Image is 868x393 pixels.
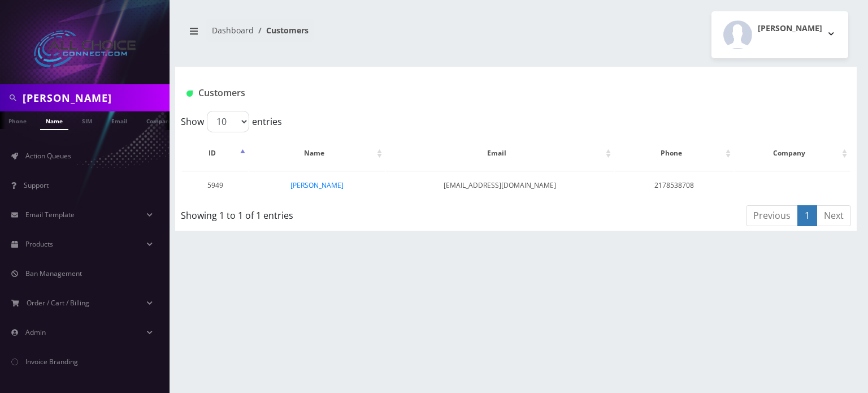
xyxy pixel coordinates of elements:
th: Email: activate to sort column ascending [386,137,614,170]
h1: Customers [186,88,733,98]
nav: breadcrumb [184,19,507,51]
th: Phone: activate to sort column ascending [615,137,734,170]
span: Email Template [25,210,75,219]
span: Invoice Branding [25,357,78,366]
span: Ban Management [25,269,82,278]
th: ID: activate to sort column descending [182,137,248,170]
a: 1 [797,205,817,226]
th: Company: activate to sort column ascending [735,137,850,170]
th: Name: activate to sort column ascending [249,137,384,170]
a: Name [40,111,68,130]
span: Support [24,180,49,190]
td: 5949 [182,171,248,200]
li: Customers [254,24,309,36]
span: Action Queues [25,151,71,161]
input: Search in Company [23,87,167,109]
td: 2178538708 [615,171,734,200]
td: [EMAIL_ADDRESS][DOMAIN_NAME] [386,171,614,200]
span: Order / Cart / Billing [27,298,89,308]
button: [PERSON_NAME] [711,11,848,58]
label: Show entries [181,111,282,132]
span: Admin [25,327,46,337]
span: Products [25,239,53,249]
a: SIM [76,111,98,129]
a: [PERSON_NAME] [290,180,344,190]
a: Next [817,205,851,226]
select: Showentries [207,111,249,132]
a: Dashboard [212,25,254,36]
a: Previous [746,205,798,226]
h2: [PERSON_NAME] [758,24,822,33]
div: Showing 1 to 1 of 1 entries [181,204,452,222]
a: Email [106,111,133,129]
a: Phone [3,111,32,129]
img: All Choice Connect [34,31,136,67]
a: Company [141,111,179,129]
